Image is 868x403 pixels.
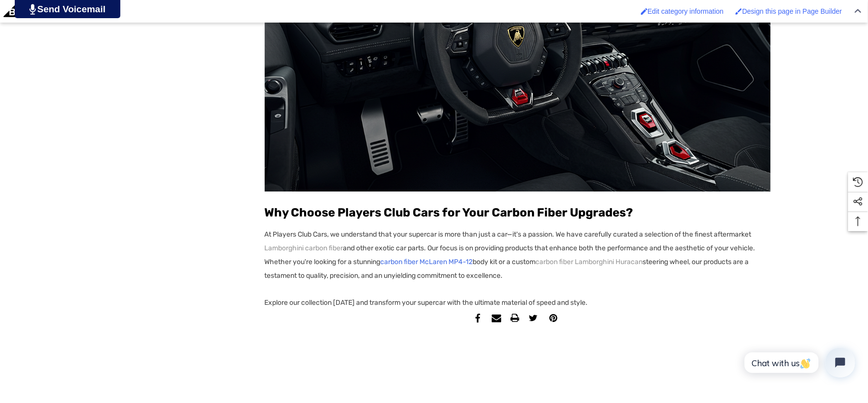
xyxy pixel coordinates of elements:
[853,197,863,207] svg: Social Media
[265,242,343,255] a: Lamborghini carbon fiber
[848,216,868,226] svg: Top
[636,2,729,20] a: Enabled brush for category edit Edit category information
[265,296,771,310] p: Explore our collection [DATE] and transform your supercar with the ultimate material of speed and...
[265,225,771,283] p: At Players Club Cars, we understand that your supercar is more than just a car—it's a passion. We...
[735,8,742,15] img: Enabled brush for page builder edit.
[641,8,648,15] img: Enabled brush for category edit
[536,255,643,269] a: carbon fiber Lamborghini Huracan
[730,2,847,20] a: Enabled brush for page builder edit. Design this page in Page Builder
[381,255,473,269] a: carbon fiber McLaren MP4-12
[265,204,771,221] h4: Why Choose Players Club Cars for Your Carbon Fiber Upgrades?
[734,340,864,386] iframe: Tidio Chat
[855,9,862,13] img: Close Admin Bar
[510,313,520,323] a: Print
[648,7,724,15] span: Edit category information
[742,7,842,15] span: Design this page in Page Builder
[853,177,863,187] svg: Recently Viewed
